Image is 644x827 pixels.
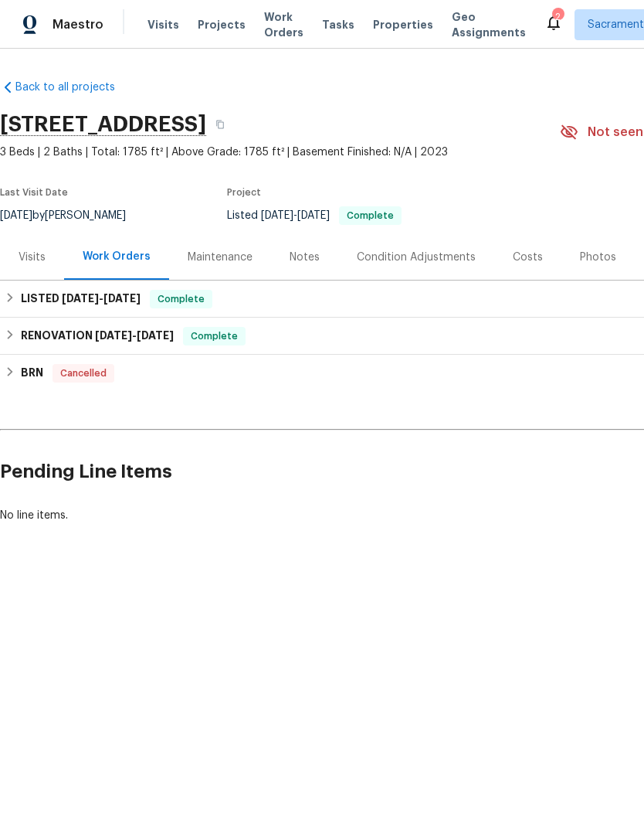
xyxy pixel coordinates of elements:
span: Work Orders [264,9,303,40]
span: Complete [341,211,400,220]
h6: RENOVATION [21,327,174,345]
span: Project [227,188,261,197]
button: Copy Address [206,111,234,138]
span: Cancelled [54,366,113,381]
span: [DATE] [137,330,174,341]
div: Photos [580,250,616,265]
span: - [95,330,174,341]
div: Condition Adjustments [357,250,476,265]
span: Tasks [322,19,354,30]
span: [DATE] [297,210,330,221]
span: Complete [185,328,244,344]
span: Listed [227,210,402,221]
div: Work Orders [83,249,151,264]
span: Projects [198,17,246,32]
h6: BRN [21,364,43,383]
span: [DATE] [95,330,132,341]
div: 2 [552,9,563,25]
span: - [261,210,330,221]
span: Visits [147,17,179,32]
span: [DATE] [62,293,99,304]
span: - [62,293,141,304]
div: Notes [290,250,320,265]
div: Costs [513,250,543,265]
span: Geo Assignments [452,9,526,40]
h6: LISTED [21,290,141,308]
div: Visits [19,250,46,265]
span: [DATE] [103,293,141,304]
span: Properties [373,17,433,32]
span: Maestro [53,17,103,32]
div: Maintenance [188,250,253,265]
span: [DATE] [261,210,293,221]
span: Complete [151,291,211,307]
